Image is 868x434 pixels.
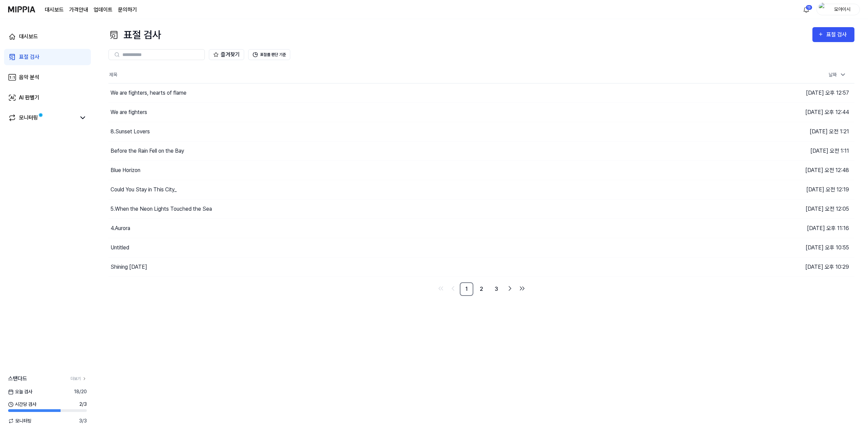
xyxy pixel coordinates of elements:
[74,388,87,395] span: 18 / 20
[4,90,91,106] a: AI 판별기
[801,4,812,15] button: 알림13
[111,166,140,174] div: Blue Horizon
[668,219,854,238] td: [DATE] 오후 11:16
[8,388,32,395] span: 오늘 검사
[79,401,87,408] span: 2 / 3
[111,224,130,232] div: 4.Aurora
[812,27,854,42] button: 표절 검사
[505,283,515,294] a: Go to next page
[475,282,488,296] a: 2
[668,238,854,257] td: [DATE] 오후 10:55
[668,199,854,219] td: [DATE] 오전 12:05
[816,4,860,15] button: profile모아이시
[435,283,446,294] a: Go to first page
[819,3,827,16] img: profile
[668,83,854,102] td: [DATE] 오후 12:57
[111,147,184,155] div: Before the Rain Fell on the Bay
[826,69,849,80] div: 날짜
[517,283,528,294] a: Go to last page
[668,102,854,122] td: [DATE] 오후 12:44
[209,49,244,60] button: 즐겨찾기
[19,53,39,61] div: 표절 검사
[8,114,76,122] a: 모니터링
[668,122,854,141] td: [DATE] 오전 1:21
[108,67,668,83] th: 제목
[8,401,36,408] span: 시간당 검사
[8,417,32,424] span: 모니터링
[45,6,64,14] a: 대시보드
[668,141,854,161] td: [DATE] 오전 1:11
[4,29,91,45] a: 대시보드
[111,263,147,271] div: Shining [DATE]
[111,186,177,194] div: Could You Stay in This City_
[806,5,812,10] div: 13
[111,108,147,116] div: We are fighters
[94,6,113,14] a: 업데이트
[248,49,290,60] button: 표절률 판단 기준
[8,375,27,383] span: 스탠다드
[4,69,91,86] a: 음악 분석
[490,282,503,296] a: 3
[111,244,129,252] div: Untitled
[108,27,161,42] div: 표절 검사
[19,73,39,81] div: 음악 분석
[802,5,810,14] img: 알림
[19,94,39,102] div: AI 판별기
[829,5,855,13] div: 모아이시
[19,33,38,41] div: 대시보드
[69,6,88,14] button: 가격안내
[118,6,137,14] a: 문의하기
[111,89,186,97] div: We are fighters, hearts of flame
[448,283,458,294] a: Go to previous page
[19,114,38,122] div: 모니터링
[111,128,150,136] div: 8.Sunset Lovers
[79,417,87,424] span: 3 / 3
[71,376,87,382] a: 더보기
[460,282,473,296] a: 1
[668,180,854,199] td: [DATE] 오전 12:19
[111,205,212,213] div: 5.When the Neon Lights Touched the Sea
[4,49,91,65] a: 표절 검사
[668,161,854,180] td: [DATE] 오전 12:48
[108,282,854,296] nav: pagination
[668,257,854,277] td: [DATE] 오후 10:29
[826,30,849,39] div: 표절 검사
